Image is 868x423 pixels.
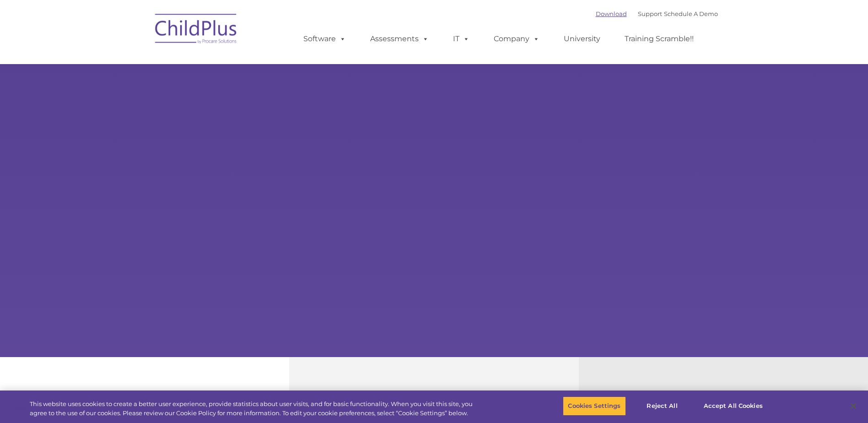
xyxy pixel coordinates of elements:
a: IT [444,30,479,48]
button: Close [843,396,863,416]
button: Reject All [634,396,691,416]
font: | [596,10,718,17]
a: Company [485,30,549,48]
a: Download [596,10,627,17]
img: ChildPlus by Procare Solutions [151,7,242,53]
div: This website uses cookies to create a better user experience, provide statistics about user visit... [30,400,477,418]
button: Cookies Settings [563,396,625,416]
a: Training Scramble!! [615,30,703,48]
a: Software [294,30,355,48]
button: Accept All Cookies [699,396,768,416]
a: Assessments [361,30,438,48]
a: Support [638,10,662,17]
a: Schedule A Demo [664,10,718,17]
a: University [555,30,609,48]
